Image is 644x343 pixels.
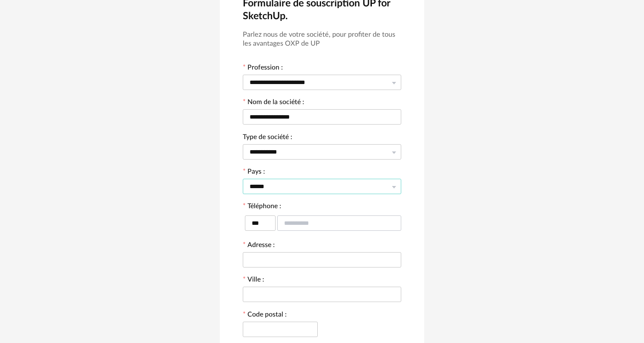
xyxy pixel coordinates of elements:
[243,169,265,177] label: Pays :
[243,134,292,142] label: Type de société :
[243,30,401,48] h3: Parlez nous de votre société, pour profiter de tous les avantages OXP de UP
[243,99,304,108] label: Nom de la société :
[243,276,264,285] label: Ville :
[243,311,287,320] label: Code postal :
[243,242,275,250] label: Adresse :
[243,203,281,212] label: Téléphone :
[243,64,283,73] label: Profession :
